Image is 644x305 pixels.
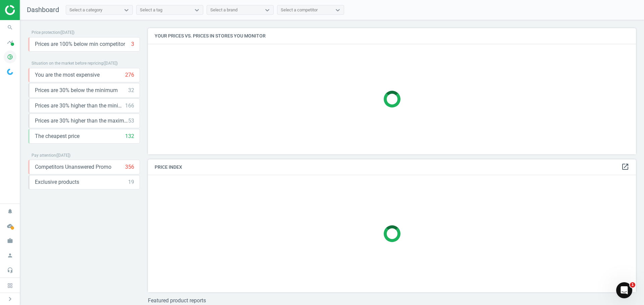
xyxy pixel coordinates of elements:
[210,7,237,13] div: Select a brand
[32,30,60,35] span: Price protection
[35,102,125,109] span: Prices are 30% higher than the minimum
[621,163,629,171] i: open_in_new
[125,71,134,79] div: 276
[5,5,53,15] img: ajHJNr6hYgQAAAAASUVORK5CYII=
[35,87,118,94] span: Prices are 30% below the minimum
[128,87,134,94] div: 32
[125,163,134,171] div: 356
[4,220,16,232] i: cloud_done
[128,178,134,186] div: 19
[69,7,102,13] div: Select a category
[616,282,632,298] iframe: Intercom live chat
[35,41,125,48] span: Prices are 100% below min competitor
[6,295,14,303] i: chevron_right
[35,117,128,125] span: Prices are 30% higher than the maximal
[125,133,134,140] div: 132
[630,282,635,288] span: 1
[32,153,56,158] span: Pay attention
[56,153,70,158] span: ( [DATE] )
[4,234,16,247] i: work
[35,133,79,140] span: The cheapest price
[4,205,16,218] i: notifications
[128,117,134,125] div: 53
[35,178,79,186] span: Exclusive products
[27,6,59,14] span: Dashboard
[32,61,103,66] span: Situation on the market before repricing
[103,61,118,66] span: ( [DATE] )
[35,71,100,79] span: You are the most expensive
[148,28,636,44] h4: Your prices vs. prices in stores you monitor
[60,30,74,35] span: ( [DATE] )
[4,249,16,262] i: person
[148,159,636,175] h4: Price Index
[148,297,636,304] h3: Featured product reports
[4,36,16,49] i: timeline
[281,7,318,13] div: Select a competitor
[4,21,16,34] i: search
[7,69,13,75] img: wGWNvw8QSZomAAAAABJRU5ErkJggg==
[35,163,111,171] span: Competitors Unanswered Promo
[2,295,18,303] button: chevron_right
[140,7,162,13] div: Select a tag
[125,102,134,109] div: 166
[4,51,16,63] i: pie_chart_outlined
[131,41,134,48] div: 3
[4,264,16,277] i: headset_mic
[621,163,629,171] a: open_in_new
